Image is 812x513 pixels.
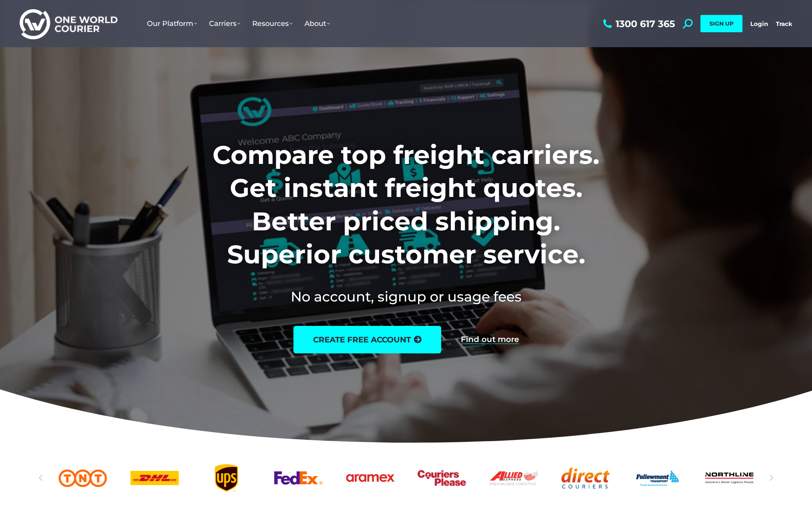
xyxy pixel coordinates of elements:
[59,464,107,492] a: TNT logo Australian freight company
[601,19,675,29] a: 1300 617 365
[274,464,323,492] a: FedEx logo
[20,8,117,40] img: One World Courier
[633,464,682,492] a: Followmont transoirt web logo
[418,464,466,492] div: 7 / 25
[489,464,538,492] div: 8 / 25
[561,464,610,492] a: Direct Couriers logo
[700,15,742,32] a: SIGN UP
[161,287,651,306] h2: No account, signup or usage fees
[299,11,336,36] a: About
[209,19,240,28] span: Carriers
[141,11,203,36] a: Our Platform
[750,20,768,28] a: Login
[709,20,733,27] span: SIGN UP
[147,19,197,28] span: Our Platform
[161,138,651,271] h1: Compare top freight carriers. Get instant freight quotes. Better priced shipping. Superior custom...
[489,464,538,492] a: Allied Express logo
[293,326,441,353] a: create free account
[633,464,682,492] div: 10 / 25
[130,464,179,492] div: 3 / 25
[346,464,394,492] a: Aramex_logo
[252,19,293,28] span: Resources
[561,464,610,492] div: 9 / 25
[461,335,519,344] a: Find out more
[346,464,394,492] div: 6 / 25
[776,20,792,28] a: Track
[705,464,753,492] div: 11 / 25
[705,464,753,492] a: Northline logo
[59,464,753,492] div: Slides
[304,19,330,28] span: About
[202,464,251,492] a: UPS logo
[274,464,323,492] div: 5 / 25
[246,11,299,36] a: Resources
[130,464,179,492] a: DHl logo
[59,464,107,492] div: 2 / 25
[203,11,246,36] a: Carriers
[418,464,466,492] a: Couriers Please logo
[202,464,251,492] div: 4 / 25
